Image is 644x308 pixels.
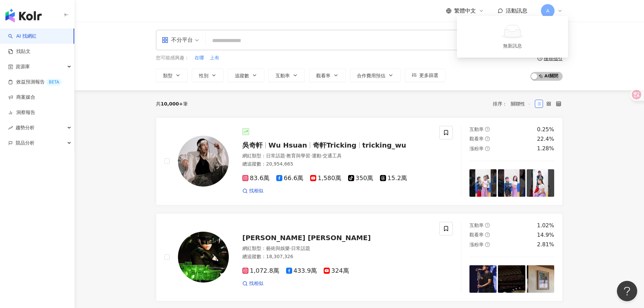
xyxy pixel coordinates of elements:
span: 類型 [163,73,173,78]
span: · [321,153,323,158]
span: 1,072.8萬 [242,267,279,274]
div: 22.4% [537,135,554,143]
span: question-circle [485,146,490,151]
div: 總追蹤數 ： 18,307,326 [242,253,431,260]
div: 排序： [493,98,535,109]
span: 找相似 [249,280,263,287]
img: post-image [498,169,525,197]
img: post-image [527,169,554,197]
span: 找相似 [249,188,263,194]
span: 在哪 [195,55,204,61]
span: 運動 [312,153,321,158]
span: A [546,7,549,15]
div: 1.02% [537,222,554,229]
span: 繁體中文 [454,7,476,15]
span: appstore [162,37,168,43]
img: logo [5,9,42,22]
span: 66.6萬 [276,175,303,182]
a: KOL Avatar吳奇軒Wu Hsuan奇軒Trickingtricking_wu網紅類型：日常話題·教育與學習·運動·交通工具總追蹤數：20,954,66583.6萬66.6萬1,580萬3... [156,117,563,205]
span: 433.9萬 [286,267,317,274]
span: 教育與學習 [286,153,310,158]
span: question-circle [485,127,490,132]
span: · [285,153,286,158]
a: searchAI 找網紅 [8,33,37,40]
button: 類型 [156,69,188,82]
img: post-image [527,265,554,293]
span: 合作費用預估 [357,73,385,78]
span: 關聯性 [511,98,531,109]
a: 效益預測報告BETA [8,79,62,85]
img: KOL Avatar [178,232,229,283]
img: post-image [469,265,497,293]
button: 合作費用預估 [350,69,401,82]
span: question-circle [485,136,490,141]
span: Wu Hsuan [268,141,307,149]
span: 奇軒Tricking [313,141,357,149]
span: · [310,153,311,158]
span: 1,580萬 [310,175,341,182]
a: 找相似 [242,188,263,194]
button: 在哪 [194,54,204,62]
span: 競品分析 [16,135,35,151]
button: 上有 [209,54,220,62]
img: post-image [469,169,497,197]
span: 日常話題 [266,153,285,158]
span: 漲粉率 [469,242,484,247]
span: 324萬 [324,267,349,274]
span: 互動率 [469,223,484,228]
span: 趨勢分析 [16,120,35,135]
button: 追蹤數 [228,69,264,82]
span: 更多篩選 [419,73,438,78]
span: 觀看率 [316,73,330,78]
iframe: Help Scout Beacon - Open [617,281,637,301]
span: rise [8,126,13,130]
span: 資源庫 [16,59,30,74]
div: 共 筆 [156,101,188,107]
span: 吳奇軒 [242,141,263,149]
a: KOL Avatar[PERSON_NAME] [PERSON_NAME]網紅類型：藝術與娛樂·日常話題總追蹤數：18,307,3261,072.8萬433.9萬324萬找相似互動率questi... [156,213,563,301]
span: question-circle [485,223,490,228]
div: 總追蹤數 ： 20,954,665 [242,161,431,168]
button: 性別 [192,69,224,82]
div: 14.9% [537,231,554,239]
div: 不分平台 [162,35,193,45]
span: question-circle [538,56,542,61]
div: 0.25% [537,126,554,133]
div: 搜尋指引 [544,56,563,61]
span: 交通工具 [323,153,342,158]
span: tricking_wu [362,141,406,149]
span: question-circle [485,232,490,237]
span: 觀看率 [469,232,484,237]
a: 商案媒合 [8,94,35,101]
span: 藝術與娛樂 [266,246,290,251]
div: 2.81% [537,241,554,248]
a: 找貼文 [8,48,31,55]
span: 性別 [199,73,208,78]
a: 找相似 [242,280,263,287]
div: 無新訊息 [502,42,523,50]
button: 觀看率 [309,69,346,82]
span: 上有 [210,55,219,61]
span: 您可能感興趣： [156,55,189,61]
a: 洞察報告 [8,109,35,116]
span: 追蹤數 [235,73,249,78]
span: [PERSON_NAME] [PERSON_NAME] [242,234,371,242]
span: 活動訊息 [506,7,527,14]
img: KOL Avatar [178,136,229,187]
span: 互動率 [469,127,484,132]
div: 網紅類型 ： [242,245,431,252]
span: 觀看率 [469,136,484,141]
div: 網紅類型 ： [242,153,431,159]
span: 10,000+ [161,101,183,107]
span: 漲粉率 [469,146,484,151]
img: post-image [498,265,525,293]
span: question-circle [485,242,490,247]
button: 互動率 [268,69,305,82]
div: 1.28% [537,145,554,152]
span: 350萬 [348,175,373,182]
span: 83.6萬 [242,175,269,182]
span: 互動率 [276,73,290,78]
button: 更多篩選 [405,69,445,82]
span: 15.2萬 [380,175,407,182]
span: · [290,246,291,251]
